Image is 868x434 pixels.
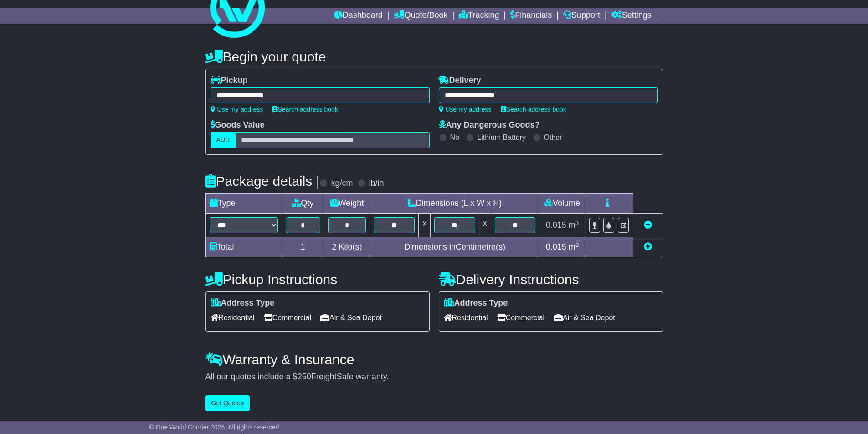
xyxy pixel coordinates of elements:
[370,237,539,257] td: Dimensions in Centimetre(s)
[334,8,383,24] a: Dashboard
[205,372,663,382] div: All our quotes include a $ FreightSafe warranty.
[205,49,663,64] h4: Begin your quote
[439,272,663,287] h4: Delivery Instructions
[544,133,562,142] label: Other
[554,311,615,325] span: Air & Sea Depot
[611,8,652,24] a: Settings
[298,372,311,381] span: 250
[211,132,236,148] label: AUD
[282,194,324,214] td: Qty
[569,220,579,230] span: m
[439,106,492,113] a: Use my address
[546,242,566,251] span: 0.015
[272,106,338,113] a: Search address book
[479,214,491,237] td: x
[205,395,250,411] button: Get Quotes
[459,8,499,24] a: Tracking
[444,298,508,308] label: Address Type
[369,179,384,189] label: lb/in
[439,120,540,130] label: Any Dangerous Goods?
[569,242,579,251] span: m
[205,194,282,214] td: Type
[205,272,430,287] h4: Pickup Instructions
[497,311,544,325] span: Commercial
[211,76,248,86] label: Pickup
[477,133,526,142] label: Lithium Battery
[264,311,311,325] span: Commercial
[211,311,255,325] span: Residential
[332,242,336,251] span: 2
[563,8,600,24] a: Support
[320,311,382,325] span: Air & Sea Depot
[644,220,652,230] a: Remove this item
[370,194,539,214] td: Dimensions (L x W x H)
[439,76,481,86] label: Delivery
[205,174,320,189] h4: Package details |
[205,237,282,257] td: Total
[510,8,552,24] a: Financials
[324,237,370,257] td: Kilo(s)
[575,220,579,226] sup: 3
[282,237,324,257] td: 1
[211,106,263,113] a: Use my address
[324,194,370,214] td: Weight
[501,106,566,113] a: Search address book
[546,220,566,230] span: 0.015
[419,214,431,237] td: x
[444,311,488,325] span: Residential
[149,424,281,431] span: © One World Courier 2025. All rights reserved.
[211,120,265,130] label: Goods Value
[644,242,652,251] a: Add new item
[205,352,663,367] h4: Warranty & Insurance
[450,133,459,142] label: No
[331,179,353,189] label: kg/cm
[575,241,579,248] sup: 3
[211,298,275,308] label: Address Type
[394,8,447,24] a: Quote/Book
[539,194,585,214] td: Volume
